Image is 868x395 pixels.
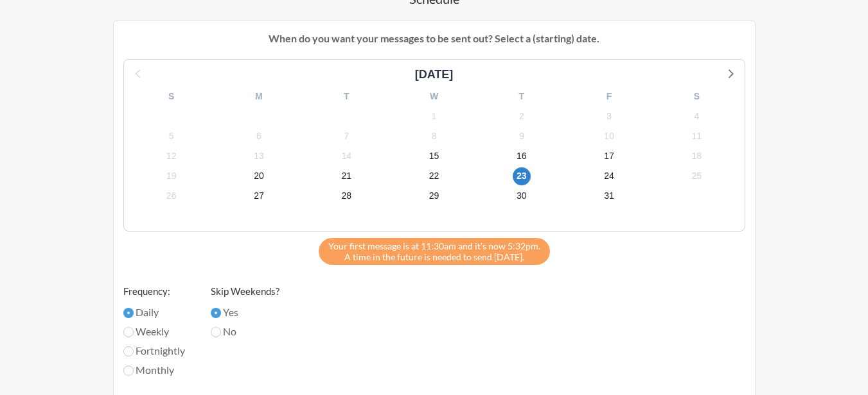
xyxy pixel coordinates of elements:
[319,238,550,265] div: A time in the future is needed to send [DATE].
[513,167,531,185] span: Sunday, November 23, 2025
[128,87,215,106] div: S
[600,127,618,145] span: Monday, November 10, 2025
[123,305,185,320] label: Daily
[513,107,531,125] span: Sunday, November 2, 2025
[687,127,705,145] span: Tuesday, November 11, 2025
[250,127,268,145] span: Thursday, November 6, 2025
[250,167,268,185] span: Thursday, November 20, 2025
[250,187,268,205] span: Thursday, November 27, 2025
[513,187,531,205] span: Sunday, November 30, 2025
[123,31,745,46] p: When do you want your messages to be sent out? Select a (starting) date.
[425,187,443,205] span: Saturday, November 29, 2025
[163,187,181,205] span: Wednesday, November 26, 2025
[211,324,279,339] label: No
[211,305,279,320] label: Yes
[211,308,221,318] input: Yes
[513,127,531,145] span: Sunday, November 9, 2025
[600,107,618,125] span: Monday, November 3, 2025
[123,324,185,339] label: Weekly
[410,66,459,83] div: [DATE]
[653,87,740,106] div: S
[123,346,134,357] input: Fortnightly
[337,127,355,145] span: Friday, November 7, 2025
[211,284,279,299] label: Skip Weekends?
[425,147,443,165] span: Saturday, November 15, 2025
[687,167,705,185] span: Tuesday, November 25, 2025
[123,284,185,299] label: Frequency:
[600,167,618,185] span: Monday, November 24, 2025
[600,187,618,205] span: Monday, December 1, 2025
[337,167,355,185] span: Friday, November 21, 2025
[600,147,618,165] span: Monday, November 17, 2025
[123,308,134,318] input: Daily
[163,147,181,165] span: Wednesday, November 12, 2025
[565,87,653,106] div: F
[211,327,221,337] input: No
[250,147,268,165] span: Thursday, November 13, 2025
[425,107,443,125] span: Saturday, November 1, 2025
[123,362,185,378] label: Monthly
[303,87,390,106] div: T
[425,127,443,145] span: Saturday, November 8, 2025
[478,87,565,106] div: T
[163,127,181,145] span: Wednesday, November 5, 2025
[687,147,705,165] span: Tuesday, November 18, 2025
[337,187,355,205] span: Friday, November 28, 2025
[425,167,443,185] span: Saturday, November 22, 2025
[328,240,540,251] span: Your first message is at 11:30am and it's now 5:32pm.
[163,167,181,185] span: Wednesday, November 19, 2025
[390,87,477,106] div: W
[337,147,355,165] span: Friday, November 14, 2025
[123,366,134,376] input: Monthly
[215,87,303,106] div: M
[687,107,705,125] span: Tuesday, November 4, 2025
[123,343,185,358] label: Fortnightly
[513,147,531,165] span: Sunday, November 16, 2025
[123,327,134,337] input: Weekly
